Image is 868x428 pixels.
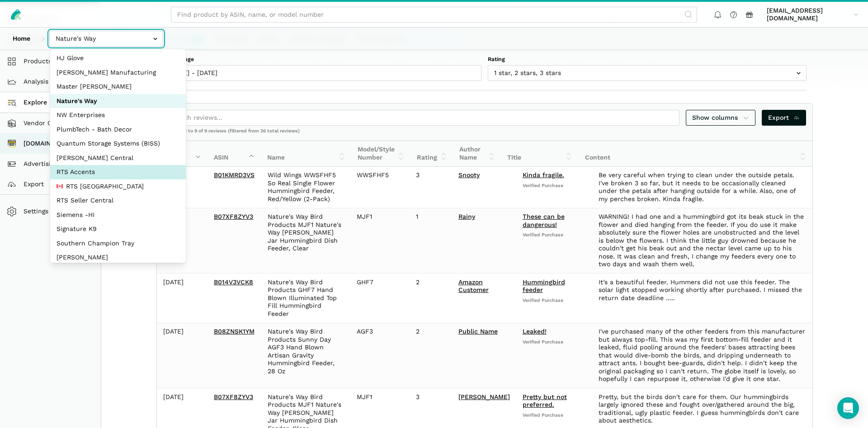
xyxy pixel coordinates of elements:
[50,66,186,80] button: [PERSON_NAME] Manufacturing
[599,213,806,268] div: WARNING! I had one and a hummingbird got its beak stuck in the flower and died hanging from the f...
[523,339,586,345] span: Verified Purchase
[458,278,489,294] a: Amazon Customer
[350,273,410,323] td: GHF7
[410,167,452,208] td: 3
[49,31,163,47] input: Nature's Way
[523,183,586,189] span: Verified Purchase
[50,122,186,137] button: PlumbTech - Bath Decor
[692,113,749,122] span: Show columns
[214,328,255,335] a: B08ZNSK1YM
[50,250,186,265] button: [PERSON_NAME]
[410,208,452,273] td: 1
[214,213,253,220] a: B07XF8ZYV3
[458,171,480,179] a: Snooty
[163,56,481,64] label: Date Range
[350,167,410,208] td: WWSFHF5
[410,141,453,167] th: Rating: activate to sort column ascending
[837,397,859,419] div: Open Intercom Messenger
[768,113,800,122] span: Export
[686,110,755,126] a: Show columns
[350,323,410,388] td: AGF3
[767,7,850,23] span: [EMAIL_ADDRESS][DOMAIN_NAME]
[764,5,862,24] a: [EMAIL_ADDRESS][DOMAIN_NAME]
[523,328,547,335] a: Leaked!
[458,328,498,335] a: Public Name
[50,208,186,222] button: Siemens -HI
[523,278,565,294] a: Hummingbird feeder
[579,141,812,167] th: Content: activate to sort column ascending
[488,65,807,81] input: 1 star, 2 stars, 3 stars
[214,393,253,400] a: B07XF8ZYV3
[157,323,208,388] td: [DATE]
[214,278,253,286] a: B014V3VCK8
[157,273,208,323] td: [DATE]
[157,128,812,141] div: Showing 1 to 9 of 9 reviews (filtered from 26 total reviews)
[762,110,807,126] a: Export
[599,393,806,425] div: Pretty, but the birds don't care for them. Our hummingbirds largely ignored these and fought over...
[261,323,350,388] td: Nature's Way Bird Products Sunny Day AGF3 Hand Blown Artisan Gravity Hummingbird Feeder, 28 Oz
[458,213,475,220] a: Rainy
[261,141,351,167] th: Name: activate to sort column ascending
[50,80,186,94] button: Master [PERSON_NAME]
[599,278,806,302] div: It’s a beautiful feeder. Hummers did not use this feeder. The solar light stopped working shortly...
[214,171,255,179] a: B01KMRD3VS
[50,222,186,236] button: Signature K9
[163,110,679,126] input: Search reviews...
[523,412,586,419] span: Verified Purchase
[351,141,410,167] th: Model/Style Number: activate to sort column ascending
[523,213,565,228] a: These can be dangerous!
[50,136,186,151] button: Quantum Storage Systems (BISS)
[523,393,567,409] a: Pretty but not preferred.
[50,51,186,66] button: HJ Glove
[50,108,186,122] button: NW Enterprises
[50,193,186,208] button: RTS Seller Central
[410,273,452,323] td: 2
[261,167,350,208] td: Wild Wings WWSFHF5 So Real Single Flower Hummingbird Feeder, Red/Yellow (2-Pack)
[171,7,697,23] input: Find product by ASIN, name, or model number
[50,165,186,179] button: RTS Accents
[208,141,261,167] th: ASIN: activate to sort column ascending
[523,171,564,179] a: Kinda fragile.
[50,94,186,108] button: Nature's Way
[50,151,186,165] button: [PERSON_NAME] Central
[501,141,579,167] th: Title: activate to sort column ascending
[599,171,806,203] div: Be very careful when trying to clean under the outside petals. I've broken 3 so far, but it needs...
[9,97,64,108] span: Explore Data
[488,56,807,64] label: Rating
[599,328,806,383] div: I've purchased many of the other feeders from this manufacturer but always top-fill. This was my ...
[261,273,350,323] td: Nature's Way Bird Products GHF7 Hand Blown Illuminated Top Fill Hummingbird Feeder
[523,297,586,304] span: Verified Purchase
[50,179,186,194] button: RTS [GEOGRAPHIC_DATA]
[410,323,452,388] td: 2
[523,232,586,238] span: Verified Purchase
[6,31,37,47] a: Home
[458,393,510,400] a: [PERSON_NAME]
[50,236,186,251] button: Southern Champion Tray
[350,208,410,273] td: MJF1
[453,141,501,167] th: Author Name: activate to sort column ascending
[261,208,350,273] td: Nature's Way Bird Products MJF1 Nature's Way [PERSON_NAME] Jar Hummingbird Dish Feeder, Clear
